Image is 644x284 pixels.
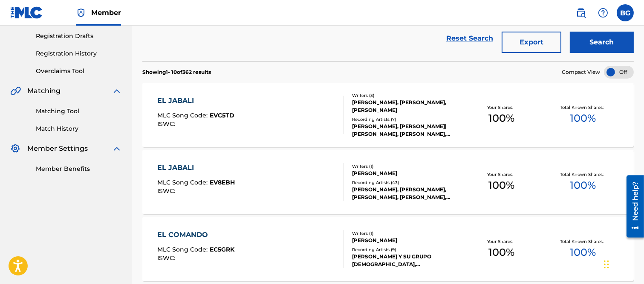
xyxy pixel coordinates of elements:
[487,171,515,178] p: Your Shares:
[352,237,461,244] div: [PERSON_NAME]
[27,143,88,154] span: Member Settings
[352,163,461,170] div: Writers ( 1 )
[157,120,177,128] span: ISWC :
[487,104,515,111] p: Your Shares:
[157,230,234,240] div: EL COMANDO
[352,116,461,123] div: Recording Artists ( 7 )
[570,111,596,126] span: 100 %
[352,179,461,186] div: Recording Artists ( 43 )
[352,246,461,253] div: Recording Artists ( 9 )
[157,163,235,173] div: EL JABALI
[10,86,21,96] img: Matching
[352,123,461,138] div: [PERSON_NAME], [PERSON_NAME]|[PERSON_NAME], [PERSON_NAME],[PERSON_NAME], [PERSON_NAME] FEAT.[PERS...
[560,171,606,178] p: Total Known Shares:
[488,111,514,126] span: 100 %
[76,8,86,18] img: Top Rightsholder
[601,243,644,284] div: Widget de chat
[352,92,461,99] div: Writers ( 3 )
[36,49,122,58] a: Registration History
[142,217,634,281] a: EL COMANDOMLC Song Code:EC5GRKISWC:Writers (1)[PERSON_NAME]Recording Artists (9)[PERSON_NAME] Y S...
[487,238,515,245] p: Your Shares:
[157,179,210,186] span: MLC Song Code :
[210,111,234,119] span: EVC5TD
[91,8,121,18] span: Member
[617,4,634,21] div: User Menu
[36,32,122,41] a: Registration Drafts
[112,86,122,96] img: expand
[10,6,43,19] img: MLC Logo
[157,187,177,195] span: ISWC :
[36,124,122,133] a: Match History
[352,99,461,114] div: [PERSON_NAME], [PERSON_NAME], [PERSON_NAME]
[36,164,122,173] a: Member Benefits
[352,186,461,201] div: [PERSON_NAME], [PERSON_NAME], [PERSON_NAME], [PERSON_NAME], [PERSON_NAME]
[570,245,596,260] span: 100 %
[572,4,589,21] a: Public Search
[352,230,461,237] div: Writers ( 1 )
[27,86,61,96] span: Matching
[442,29,497,48] a: Reset Search
[142,150,634,214] a: EL JABALIMLC Song Code:EV8EBHISWC:Writers (1)[PERSON_NAME]Recording Artists (43)[PERSON_NAME], [P...
[352,170,461,177] div: [PERSON_NAME]
[562,68,600,76] span: Compact View
[570,178,596,193] span: 100 %
[142,68,211,76] p: Showing 1 - 10 of 362 results
[157,111,210,119] span: MLC Song Code :
[157,254,177,262] span: ISWC :
[560,238,606,245] p: Total Known Shares:
[598,8,608,18] img: help
[570,32,634,53] button: Search
[576,8,586,18] img: search
[488,245,514,260] span: 100 %
[10,143,20,154] img: Member Settings
[352,253,461,268] div: [PERSON_NAME] Y SU GRUPO [DEMOGRAPHIC_DATA], [PERSON_NAME] Y SU GRUPO [DEMOGRAPHIC_DATA], [PERSON...
[157,246,210,253] span: MLC Song Code :
[210,246,234,253] span: EC5GRK
[36,67,122,76] a: Overclaims Tool
[620,172,644,241] iframe: Resource Center
[157,96,234,106] div: EL JABALI
[502,32,561,53] button: Export
[560,104,606,111] p: Total Known Shares:
[112,143,122,154] img: expand
[210,179,235,186] span: EV8EBH
[36,107,122,116] a: Matching Tool
[604,252,609,277] div: Arrastrar
[142,83,634,147] a: EL JABALIMLC Song Code:EVC5TDISWC:Writers (3)[PERSON_NAME], [PERSON_NAME], [PERSON_NAME]Recording...
[488,178,514,193] span: 100 %
[601,243,644,284] iframe: Chat Widget
[595,4,612,21] div: Help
